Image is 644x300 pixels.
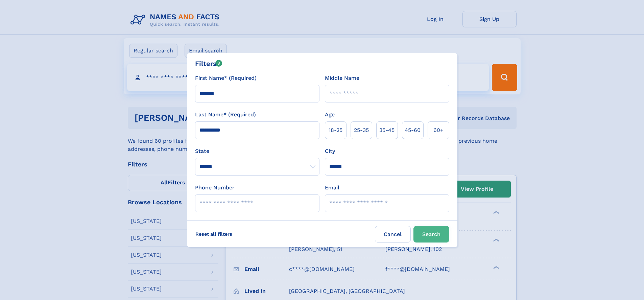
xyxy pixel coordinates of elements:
[195,184,235,192] label: Phone Number
[433,126,444,134] span: 60+
[325,147,335,155] label: City
[195,59,222,69] div: Filters
[191,226,237,242] label: Reset all filters
[195,74,257,82] label: First Name* (Required)
[405,126,421,134] span: 45‑60
[379,126,395,134] span: 35‑45
[375,226,411,243] label: Cancel
[413,226,449,243] button: Search
[195,147,319,155] label: State
[325,74,359,82] label: Middle Name
[195,111,256,119] label: Last Name* (Required)
[354,126,369,134] span: 25‑35
[325,184,339,192] label: Email
[325,111,335,119] label: Age
[329,126,342,134] span: 18‑25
